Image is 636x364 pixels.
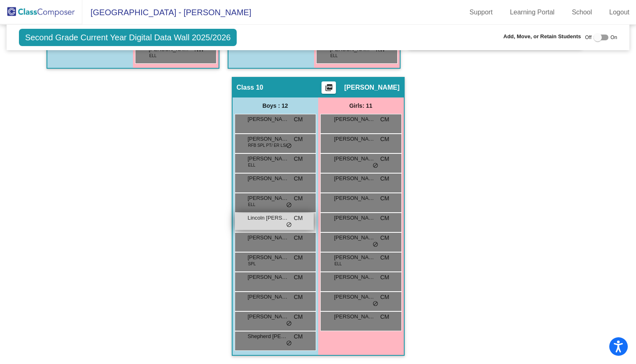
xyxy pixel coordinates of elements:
span: CM [380,135,389,144]
span: [PERSON_NAME] [248,253,289,262]
span: CM [380,313,389,321]
span: CM [294,214,303,223]
div: Girls: 11 [318,97,404,114]
span: do_not_disturb_alt [286,143,292,149]
span: [PERSON_NAME] [248,313,289,321]
span: do_not_disturb_alt [286,320,292,327]
span: do_not_disturb_alt [286,222,292,228]
span: Second Grade Current Year Digital Data Wall 2025/2026 [19,29,237,46]
div: Boys : 12 [233,97,318,114]
span: [PERSON_NAME] [248,273,289,281]
mat-icon: picture_as_pdf [324,83,334,95]
span: [PERSON_NAME] [334,155,375,163]
span: [PERSON_NAME] [334,293,375,301]
span: CM [380,174,389,183]
span: Lincoln [PERSON_NAME] [248,214,289,222]
span: CM [380,155,389,163]
span: CM [380,273,389,282]
span: Class 10 [237,83,263,92]
span: do_not_disturb_alt [373,301,378,307]
span: [PERSON_NAME] [334,214,375,222]
span: CM [294,155,303,163]
span: CM [294,293,303,301]
a: Support [463,6,499,19]
span: CM [294,253,303,262]
span: [PERSON_NAME] [334,273,375,281]
span: Shepherd [PERSON_NAME] [248,332,289,341]
a: Learning Portal [503,6,561,19]
span: [PERSON_NAME] [248,234,289,242]
span: CM [294,332,303,341]
span: [PERSON_NAME] [334,253,375,262]
span: Add, Move, or Retain Students [503,32,581,41]
span: [PERSON_NAME] [334,174,375,183]
span: do_not_disturb_alt [286,340,292,347]
span: do_not_disturb_alt [286,202,292,209]
span: [GEOGRAPHIC_DATA] - [PERSON_NAME] [82,6,251,19]
span: [PERSON_NAME] [334,313,375,321]
span: CM [294,234,303,242]
a: Logout [603,6,636,19]
span: CM [380,115,389,124]
span: ELL [331,53,338,59]
span: [PERSON_NAME] [334,194,375,202]
span: [PERSON_NAME] [248,155,289,163]
span: CM [380,293,389,301]
span: CM [294,194,303,203]
span: CM [294,115,303,124]
span: do_not_disturb_alt [373,241,378,248]
a: School [565,6,599,19]
span: [PERSON_NAME] [248,135,289,143]
button: Print Students Details [321,81,336,94]
span: CM [294,273,303,282]
span: CM [294,313,303,321]
span: RFB SPL PT/ ER LS/ [248,142,287,148]
span: CM [380,234,389,242]
span: ELL [335,261,342,267]
span: [PERSON_NAME] [334,115,375,123]
span: [PERSON_NAME] [248,115,289,123]
span: ELL [248,202,256,208]
span: do_not_disturb_alt [373,162,378,169]
span: CM [380,194,389,203]
span: [PERSON_NAME] [248,174,289,183]
span: [PERSON_NAME] [248,194,289,202]
span: CM [294,135,303,144]
span: Off [585,34,592,41]
span: On [610,34,617,41]
span: [PERSON_NAME] [334,234,375,242]
span: CM [380,214,389,223]
span: CM [380,253,389,262]
span: [PERSON_NAME] [248,293,289,301]
span: ELL [248,162,256,168]
span: [PERSON_NAME] [334,135,375,143]
span: SPL [248,261,256,267]
span: ELL [149,53,157,59]
span: [PERSON_NAME] [344,83,399,92]
span: CM [294,174,303,183]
